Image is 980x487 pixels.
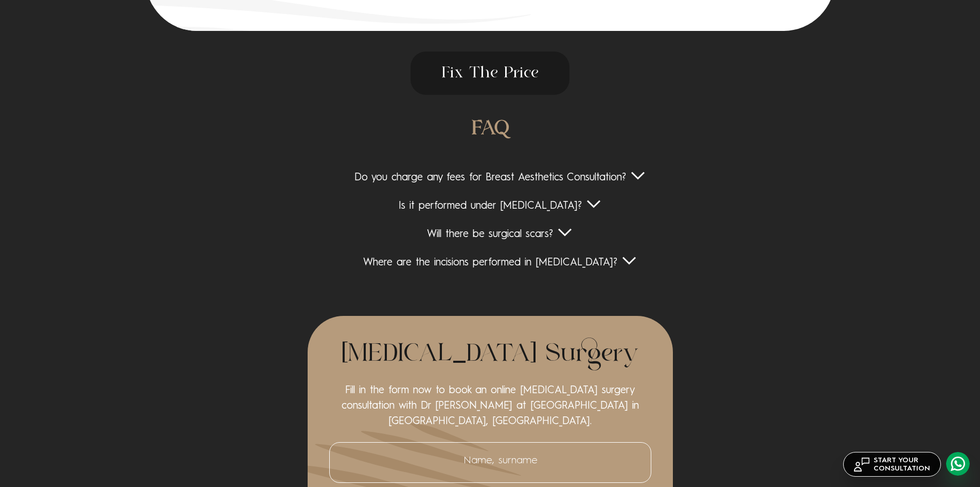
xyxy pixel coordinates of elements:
a: START YOURCONSULTATION [843,452,941,477]
div: Do you charge any fees for Breast Aesthetics Consultation? [93,172,887,184]
input: Name, surname [340,450,640,475]
div: Is it performed under [MEDICAL_DATA]? [93,200,887,213]
h2: [MEDICAL_DATA] Surgery [328,337,652,373]
span: Fix The Price [411,52,569,95]
p: Fill in the form now to book an online [MEDICAL_DATA] surgery consultation with Dr [PERSON_NAME] ... [328,383,652,429]
div: Will there be surgical scars? [93,228,887,241]
div: Where are the incisions performed in [MEDICAL_DATA]? [93,257,887,270]
h4: FAQ [93,115,887,143]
